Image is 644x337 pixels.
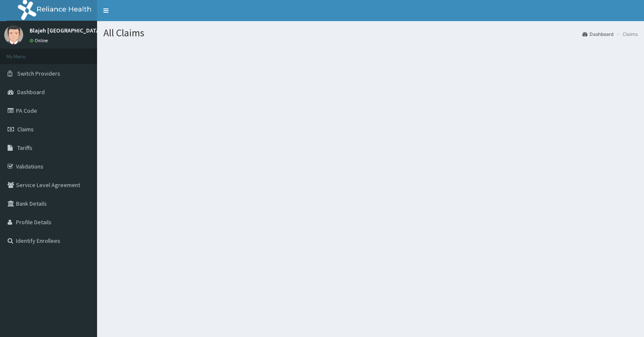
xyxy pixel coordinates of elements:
[103,27,638,38] h1: All Claims
[30,27,102,33] p: Blajeh [GEOGRAPHIC_DATA]
[17,144,32,152] span: Tariffs
[614,30,638,38] li: Claims
[582,30,614,38] a: Dashboard
[17,70,60,77] span: Switch Providers
[30,38,50,43] a: Online
[4,25,23,44] img: User Image
[17,88,45,96] span: Dashboard
[17,125,34,133] span: Claims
